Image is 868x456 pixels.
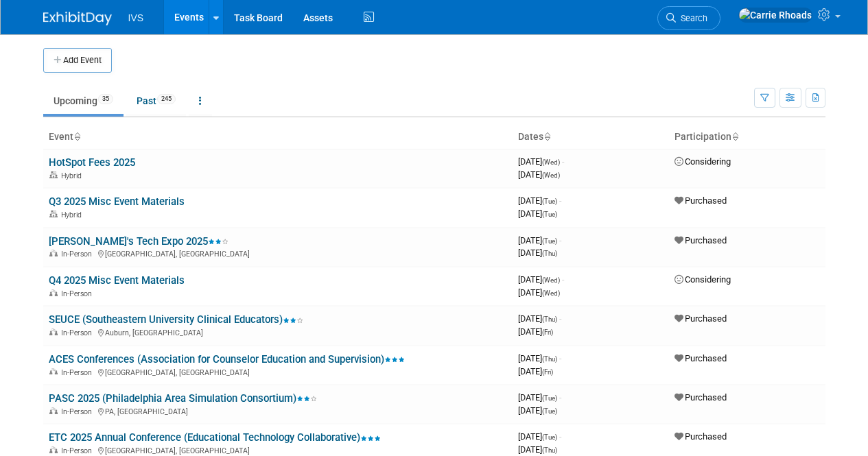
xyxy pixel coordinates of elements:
span: - [559,353,561,363]
span: Purchased [675,431,727,442]
a: ACES Conferences (Association for Counselor Education and Supervision) [49,353,405,365]
div: Auburn, [GEOGRAPHIC_DATA] [49,326,507,337]
a: PASC 2025 (Philadelphia Area Simulation Consortium) [49,392,317,405]
span: (Fri) [542,368,553,376]
a: ETC 2025 Annual Conference (Educational Technology Collaborative) [49,431,381,444]
div: [GEOGRAPHIC_DATA], [GEOGRAPHIC_DATA] [49,248,507,259]
span: - [559,431,561,442]
a: Q3 2025 Misc Event Materials [49,195,185,208]
span: (Thu) [542,446,557,454]
span: [DATE] [518,195,561,206]
button: Add Event [43,48,112,73]
span: (Thu) [542,250,557,257]
th: Event [43,125,513,149]
img: In-Person Event [49,446,58,453]
span: [DATE] [518,235,561,245]
span: (Wed) [542,289,560,297]
span: [DATE] [518,431,561,442]
span: (Thu) [542,315,557,323]
span: Considering [675,156,731,167]
span: In-Person [61,328,96,337]
a: [PERSON_NAME]'s Tech Expo 2025 [49,235,228,248]
span: [DATE] [518,326,553,337]
div: PA, [GEOGRAPHIC_DATA] [49,405,507,416]
span: [DATE] [518,444,557,455]
div: [GEOGRAPHIC_DATA], [GEOGRAPHIC_DATA] [49,444,507,455]
a: HotSpot Fees 2025 [49,156,135,169]
span: (Wed) [542,171,560,179]
span: Purchased [675,313,727,324]
span: Hybrid [61,211,86,219]
span: 245 [157,94,176,104]
span: (Wed) [542,158,560,166]
a: Q4 2025 Misc Event Materials [49,274,185,287]
span: 35 [98,94,113,104]
span: Purchased [675,195,727,206]
span: [DATE] [518,287,560,298]
th: Participation [669,125,825,149]
span: - [559,235,561,245]
a: Sort by Start Date [543,131,550,142]
span: [DATE] [518,353,561,363]
span: In-Person [61,289,96,298]
span: Purchased [675,353,727,363]
span: [DATE] [518,274,564,285]
img: In-Person Event [49,368,58,375]
span: [DATE] [518,156,564,167]
img: In-Person Event [49,289,58,296]
span: (Fri) [542,328,553,336]
img: In-Person Event [49,407,58,414]
span: Hybrid [61,171,86,180]
a: SEUCE (Southeastern University Clinical Educators) [49,313,303,326]
span: (Tue) [542,407,557,415]
img: In-Person Event [49,328,58,335]
span: Search [676,13,707,23]
span: In-Person [61,407,96,416]
span: [DATE] [518,313,561,324]
img: Hybrid Event [49,211,58,217]
img: Hybrid Event [49,171,58,178]
span: [DATE] [518,405,557,416]
span: Purchased [675,235,727,245]
span: In-Person [61,368,96,377]
span: (Tue) [542,433,557,441]
span: [DATE] [518,248,557,258]
span: (Thu) [542,355,557,363]
span: [DATE] [518,366,553,376]
div: [GEOGRAPHIC_DATA], [GEOGRAPHIC_DATA] [49,366,507,377]
img: Carrie Rhoads [738,8,812,23]
span: - [559,313,561,324]
span: - [562,274,564,285]
span: - [562,156,564,167]
span: - [559,392,561,403]
a: Sort by Participation Type [731,131,738,142]
span: (Wed) [542,276,560,284]
span: - [559,195,561,206]
a: Sort by Event Name [73,131,80,142]
span: [DATE] [518,169,560,180]
span: [DATE] [518,392,561,403]
span: Purchased [675,392,727,403]
a: Search [657,6,720,30]
a: Upcoming35 [43,88,124,114]
th: Dates [513,125,669,149]
a: Past245 [126,88,186,114]
img: In-Person Event [49,250,58,256]
span: Considering [675,274,731,285]
span: In-Person [61,446,96,455]
img: ExhibitDay [43,12,112,25]
span: [DATE] [518,208,557,219]
span: (Tue) [542,211,557,218]
span: (Tue) [542,237,557,245]
span: In-Person [61,250,96,259]
span: (Tue) [542,197,557,205]
span: (Tue) [542,394,557,402]
span: IVS [128,12,144,23]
